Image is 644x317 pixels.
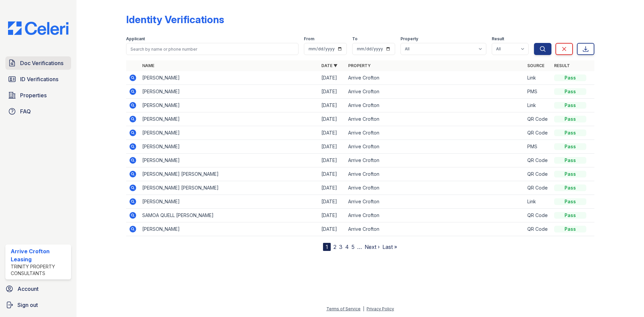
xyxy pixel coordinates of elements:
td: [PERSON_NAME] [140,154,319,167]
a: Doc Verifications [5,56,71,70]
span: ID Verifications [20,75,58,83]
a: Last » [382,244,397,250]
td: [DATE] [319,209,345,222]
label: Property [400,36,418,42]
label: Result [492,36,504,42]
a: Account [3,282,74,296]
td: Arrive Crofton [345,154,525,167]
td: PMS [525,140,551,154]
a: Privacy Policy [367,306,394,311]
a: Name [142,63,154,68]
td: [DATE] [319,112,345,126]
td: [DATE] [319,167,345,181]
td: [PERSON_NAME] [140,195,319,209]
a: Result [554,63,570,68]
td: [PERSON_NAME] [140,112,319,126]
div: Identity Verifications [126,13,224,25]
div: Pass [554,226,586,232]
div: Pass [554,157,586,164]
td: Arrive Crofton [345,181,525,195]
td: Arrive Crofton [345,126,525,140]
td: [PERSON_NAME] [140,85,319,99]
td: [DATE] [319,181,345,195]
div: Pass [554,129,586,136]
td: QR Code [525,126,551,140]
td: Arrive Crofton [345,71,525,85]
td: [PERSON_NAME] [PERSON_NAME] [140,167,319,181]
a: Property [348,63,371,68]
td: QR Code [525,112,551,126]
td: [DATE] [319,195,345,209]
div: | [363,306,364,311]
td: [DATE] [319,99,345,112]
td: [DATE] [319,222,345,236]
span: … [357,243,362,251]
div: Pass [554,212,586,219]
label: Applicant [126,36,145,42]
span: FAQ [20,107,31,115]
td: Link [525,99,551,112]
a: 4 [345,244,349,250]
a: FAQ [5,105,71,118]
div: Pass [554,198,586,205]
td: Arrive Crofton [345,222,525,236]
a: Terms of Service [326,306,361,311]
span: Doc Verifications [20,59,63,67]
a: Date ▼ [321,63,337,68]
div: Pass [554,143,586,150]
td: Arrive Crofton [345,167,525,181]
td: [PERSON_NAME] [140,140,319,154]
a: 5 [352,244,355,250]
div: Pass [554,102,586,109]
div: Arrive Crofton Leasing [11,247,68,263]
td: QR Code [525,222,551,236]
td: [DATE] [319,140,345,154]
td: SAMOA QUELL [PERSON_NAME] [140,209,319,222]
div: Pass [554,74,586,81]
td: [PERSON_NAME] [140,71,319,85]
td: [DATE] [319,154,345,167]
div: Pass [554,88,586,95]
td: [PERSON_NAME] [PERSON_NAME] [140,181,319,195]
td: Link [525,71,551,85]
td: Arrive Crofton [345,209,525,222]
td: Arrive Crofton [345,195,525,209]
div: 1 [323,243,331,251]
a: 3 [339,244,342,250]
a: Properties [5,89,71,102]
img: CE_Logo_Blue-a8612792a0a2168367f1c8372b55b34899dd931a85d93a1a3d3e32e68fde9ad4.png [3,21,74,35]
label: From [304,36,314,42]
div: Pass [554,171,586,177]
div: Pass [554,184,586,191]
span: Sign out [17,301,38,309]
span: Properties [20,91,47,99]
a: Sign out [3,298,74,312]
td: QR Code [525,167,551,181]
td: [PERSON_NAME] [140,126,319,140]
td: [DATE] [319,85,345,99]
td: [PERSON_NAME] [140,222,319,236]
a: Next › [365,244,380,250]
td: [DATE] [319,71,345,85]
a: Source [527,63,544,68]
a: ID Verifications [5,72,71,86]
td: [DATE] [319,126,345,140]
label: To [352,36,358,42]
span: Account [17,285,39,293]
div: Trinity Property Consultants [11,263,68,277]
td: Link [525,195,551,209]
td: Arrive Crofton [345,85,525,99]
input: Search by name or phone number [126,43,299,55]
td: [PERSON_NAME] [140,99,319,112]
td: QR Code [525,209,551,222]
td: QR Code [525,154,551,167]
a: 2 [333,244,336,250]
td: Arrive Crofton [345,99,525,112]
div: Pass [554,116,586,122]
td: QR Code [525,181,551,195]
td: Arrive Crofton [345,140,525,154]
td: PMS [525,85,551,99]
td: Arrive Crofton [345,112,525,126]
